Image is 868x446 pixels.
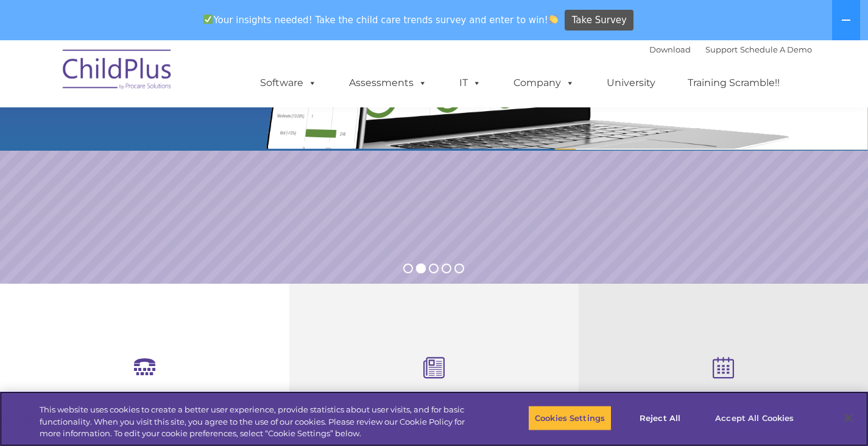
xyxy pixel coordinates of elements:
[622,405,698,431] button: Reject All
[447,71,493,95] a: IT
[572,10,627,31] span: Take Survey
[740,45,812,54] a: Schedule A Demo
[705,45,738,54] a: Support
[501,71,587,95] a: Company
[199,8,563,32] span: Your insights needed! Take the child care trends survey and enter to win!
[337,71,439,95] a: Assessments
[649,45,812,54] font: |
[57,41,178,102] img: ChildPlus by Procare Solutions
[676,71,792,95] a: Training Scramble!!
[835,405,862,431] button: Close
[565,10,633,31] a: Take Survey
[61,390,228,404] h4: Reliable Customer Support
[203,15,213,24] img: ✅
[649,45,691,54] a: Download
[595,71,668,95] a: University
[708,405,800,431] button: Accept All Cookies
[248,71,329,95] a: Software
[169,81,206,90] span: Last name
[169,131,221,140] span: Phone number
[549,15,558,24] img: 👏
[40,404,478,440] div: This website uses cookies to create a better user experience, provide statistics about user visit...
[528,405,612,431] button: Cookies Settings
